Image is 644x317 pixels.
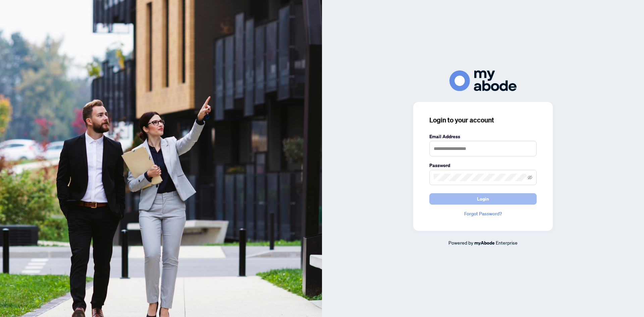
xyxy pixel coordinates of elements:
[496,240,518,246] span: Enterprise
[429,162,537,169] label: Password
[429,133,537,140] label: Email Address
[429,193,537,205] button: Login
[429,210,537,217] a: Forgot Password?
[429,115,537,125] h3: Login to your account
[528,175,532,180] span: eye-invisible
[474,239,495,247] a: myAbode
[448,240,473,246] span: Powered by
[449,70,517,91] img: ma-logo
[477,194,489,204] span: Login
